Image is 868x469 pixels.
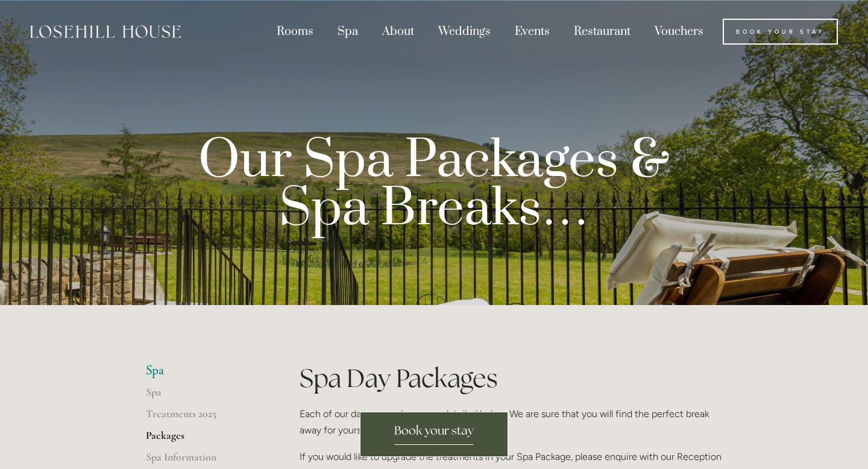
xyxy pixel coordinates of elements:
[360,412,508,457] a: Book your stay
[165,137,703,233] p: Our Spa Packages & Spa Breaks…
[146,407,261,429] a: Treatments 2025
[371,18,425,45] div: About
[563,18,641,45] div: Restaurant
[394,423,474,445] span: Book your stay
[146,385,261,407] a: Spa
[644,18,714,45] a: Vouchers
[30,25,181,38] img: Losehill House
[427,18,502,45] div: Weddings
[146,363,261,379] li: Spa
[327,18,369,45] div: Spa
[504,18,561,45] div: Events
[723,19,838,45] a: Book Your Stay
[266,18,324,45] div: Rooms
[300,363,722,393] h1: Spa Day Packages
[300,406,722,438] p: Each of our day spa packages are detailed below. We are sure that you will find the perfect break...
